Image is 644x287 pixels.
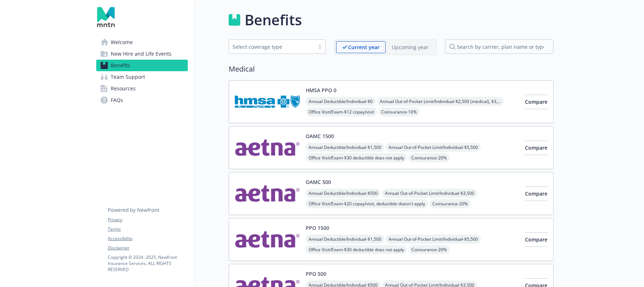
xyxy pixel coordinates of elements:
[235,178,300,209] img: Aetna Inc carrier logo
[96,48,188,60] a: New Hire and Life Events
[306,153,407,162] span: Office Visit/Exam - $30 deductible does not apply
[306,189,381,198] span: Annual Deductible/Individual - $500
[525,98,547,105] span: Compare
[108,235,187,242] a: Accessibility
[111,60,130,71] span: Benefits
[108,254,187,273] p: Copyright © 2024 - 2025 , Newfront Insurance Services, ALL RIGHTS RESERVED
[378,107,420,116] span: Coinsurance - 10%
[306,199,428,208] span: Office Visit/Exam - $20 copay/visit, deductible doesn't apply
[111,71,145,83] span: Team Support
[392,43,428,51] p: Upcoming year
[306,178,331,186] button: OAMC 500
[306,132,334,140] button: OAMC 1500
[235,132,300,163] img: Aetna Inc carrier logo
[306,224,329,232] button: PPO 1500
[108,245,187,251] a: Disclaimer
[96,83,188,94] a: Resources
[111,83,136,94] span: Resources
[306,270,326,278] button: PPO 500
[525,232,547,247] button: Compare
[96,60,188,71] a: Benefits
[306,245,407,254] span: Office Visit/Exam - $30 deductible does not apply
[111,48,171,60] span: New Hire and Life Events
[445,39,554,54] input: search by carrier, plan name or type
[245,9,302,31] h1: Benefits
[108,217,187,223] a: Privacy
[382,189,477,198] span: Annual Out-of-Pocket Limit/Individual - $3,500
[306,97,376,106] span: Annual Deductible/Individual - $0
[306,143,384,152] span: Annual Deductible/Individual - $1,500
[235,86,300,117] img: Hawaii Medical Service Association carrier logo
[377,97,504,106] span: Annual Out-of-Pocket Limit/Individual - $2,500 (medical), $3,600 (prescription)
[306,86,336,94] button: HMSA PPO 0
[348,43,380,51] p: Current year
[525,236,547,243] span: Compare
[111,37,133,48] span: Welcome
[408,153,450,162] span: Coinsurance - 20%
[525,187,547,201] button: Compare
[525,190,547,197] span: Compare
[235,224,300,255] img: Aetna Inc carrier logo
[386,235,481,244] span: Annual Out-of-Pocket Limit/Individual - $5,500
[525,141,547,155] button: Compare
[306,235,384,244] span: Annual Deductible/Individual - $1,500
[408,245,450,254] span: Coinsurance - 20%
[525,144,547,151] span: Compare
[386,143,481,152] span: Annual Out-of-Pocket Limit/Individual - $5,500
[229,64,554,74] h2: Medical
[525,95,547,109] button: Compare
[111,94,123,106] span: FAQs
[96,37,188,48] a: Welcome
[233,43,311,51] div: Select coverage type
[306,107,377,116] span: Office Visit/Exam - $12 copay/visit
[429,199,471,208] span: Coinsurance - 20%
[96,94,188,106] a: FAQs
[108,226,187,232] a: Terms
[96,71,188,83] a: Team Support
